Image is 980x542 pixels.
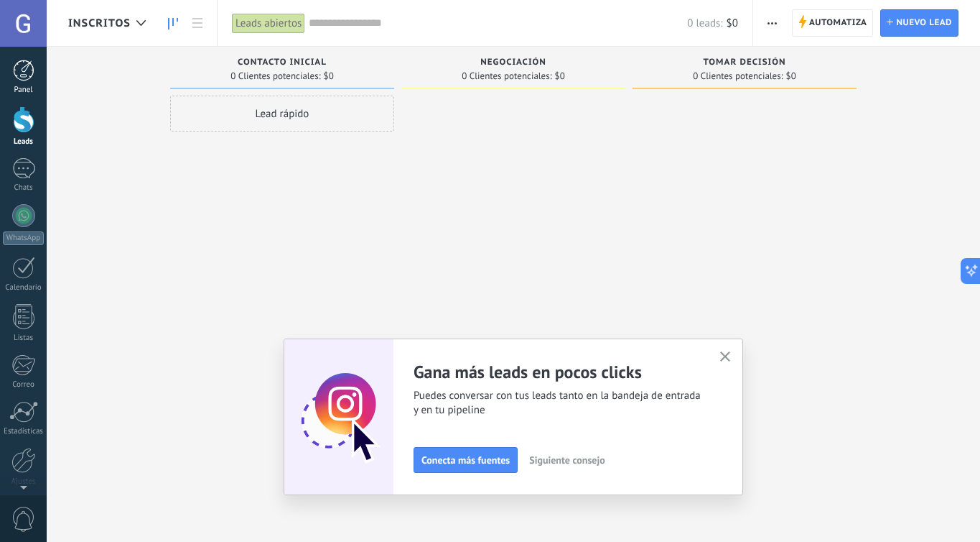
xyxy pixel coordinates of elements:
[462,72,551,81] span: 0 Clientes potenciales:
[3,380,45,390] div: Correo
[170,96,394,132] div: Lead rápido
[523,449,611,471] button: Siguiente consejo
[409,58,618,70] div: Negociación
[555,72,565,81] span: $0
[3,137,45,147] div: Leads
[230,72,320,81] span: 0 Clientes potenciales:
[3,334,45,343] div: Listas
[185,9,210,37] a: Lista
[480,58,546,68] span: Negociación
[809,10,867,36] span: Automatiza
[703,58,785,68] span: Tomar decisión
[3,231,44,245] div: WhatsApp
[792,9,874,37] a: Automatiza
[880,9,958,37] a: Nuevo lead
[3,283,45,293] div: Calendario
[161,9,185,37] a: Leads
[414,447,518,473] button: Conecta más fuentes
[177,58,387,70] div: Contacto inicial
[3,86,45,95] div: Panel
[421,455,510,465] span: Conecta más fuentes
[727,17,738,30] span: $0
[687,17,722,30] span: 0 leads:
[529,455,605,465] span: Siguiente consejo
[238,58,327,68] span: Contacto inicial
[786,72,796,81] span: $0
[324,72,334,81] span: $0
[896,10,952,36] span: Nuevo lead
[232,13,305,34] div: Leads abiertos
[3,183,45,193] div: Chats
[68,17,131,30] span: inscritos
[640,58,849,70] div: Tomar decisión
[3,427,45,436] div: Estadísticas
[762,9,783,37] button: Más
[693,72,783,81] span: 0 Clientes potenciales:
[414,361,702,383] h2: Gana más leads en pocos clicks
[414,389,702,418] span: Puedes conversar con tus leads tanto en la bandeja de entrada y en tu pipeline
